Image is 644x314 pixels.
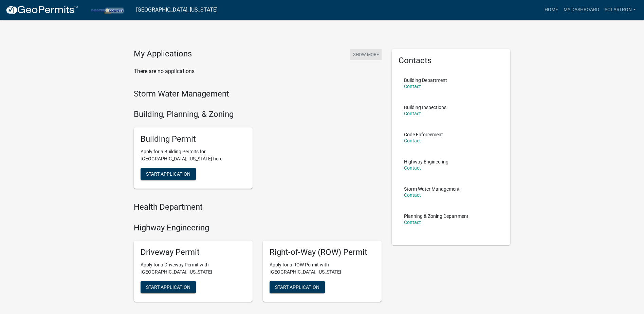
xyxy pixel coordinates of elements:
a: Contact [404,111,421,116]
p: Planning & Zoning Department [404,214,468,219]
p: Code Enforcement [404,132,443,137]
h4: Highway Engineering [134,223,382,233]
h4: Storm Water Management [134,89,382,99]
a: solartron [602,3,639,16]
a: My Dashboard [561,3,602,16]
button: Start Application [141,281,196,293]
h5: Right-of-Way (ROW) Permit [270,247,375,257]
a: Home [542,3,561,16]
h5: Building Permit [141,134,246,144]
a: Contact [404,138,421,143]
a: Contact [404,220,421,225]
h5: Driveway Permit [141,247,246,257]
h4: Health Department [134,202,382,212]
span: Start Application [146,171,190,176]
p: Building Department [404,78,447,83]
img: Porter County, Indiana [84,5,131,14]
p: There are no applications [134,67,382,75]
button: Show More [350,49,382,60]
h5: Contacts [399,56,504,66]
a: Contact [404,84,421,89]
p: Storm Water Management [404,187,460,191]
p: Apply for a ROW Permit with [GEOGRAPHIC_DATA], [US_STATE] [270,261,375,276]
span: Start Application [146,284,190,290]
span: Start Application [275,284,319,290]
p: Apply for a Building Permits for [GEOGRAPHIC_DATA], [US_STATE] here [141,148,246,162]
h4: Building, Planning, & Zoning [134,109,382,119]
a: Contact [404,165,421,171]
button: Start Application [270,281,325,293]
button: Start Application [141,168,196,180]
p: Building Inspections [404,105,446,110]
p: Apply for a Driveway Permit with [GEOGRAPHIC_DATA], [US_STATE] [141,261,246,276]
a: [GEOGRAPHIC_DATA], [US_STATE] [136,4,218,16]
p: Highway Engineering [404,159,448,164]
a: Contact [404,192,421,198]
h4: My Applications [134,49,192,59]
